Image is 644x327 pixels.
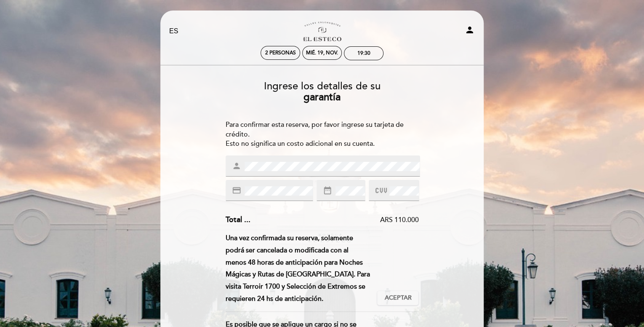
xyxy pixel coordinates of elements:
div: ARS 110.000 [250,215,419,225]
span: Ingrese los detalles de su [264,80,381,92]
a: Bodega El Esteco [269,20,375,43]
i: date_range [323,186,332,195]
i: credit_card [232,186,241,195]
span: 2 personas [265,50,296,56]
button: person [465,25,475,38]
span: Aceptar [384,294,411,303]
i: person [232,161,241,171]
div: Para confirmar esta reserva, por favor ingrese su tarjeta de crédito. Esto no significa un costo ... [226,120,419,149]
button: Aceptar [377,291,418,305]
i: person [465,25,475,35]
div: 19:30 [357,50,370,56]
div: Una vez confirmada su reserva, solamente podrá ser cancelada o modificada con al menos 48 horas d... [226,232,378,305]
div: mié. 19, nov. [306,50,338,56]
b: garantía [303,91,341,103]
span: Total ... [226,215,250,224]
